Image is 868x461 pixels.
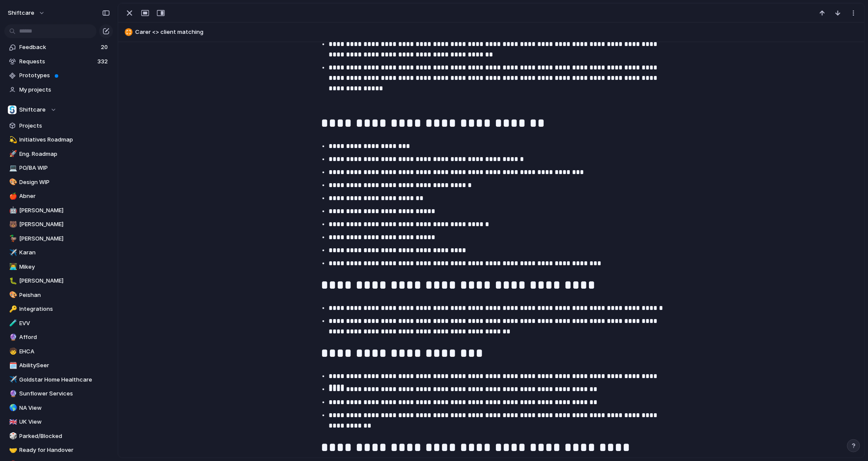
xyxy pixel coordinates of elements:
div: 👨‍💻Mikey [4,260,113,273]
span: Mikey [20,263,110,271]
button: 🇬🇧 [8,418,17,426]
div: 🔮 [9,333,15,342]
div: 🎨 [9,290,15,300]
span: Afford [20,333,110,342]
a: 🎨Design WIP [4,176,113,189]
div: 🦆[PERSON_NAME] [4,232,113,245]
div: 💫 [9,135,15,145]
span: shiftcare [8,9,34,17]
span: Abner [20,192,110,201]
div: 🇬🇧 [9,417,15,427]
a: 🔮Sunflower Services [4,387,113,400]
a: 🌎NA View [4,402,113,415]
a: 🗓️AbilitySeer [4,359,113,372]
span: Parked/Blocked [20,432,110,441]
button: Carer <> client matching [122,25,861,39]
span: [PERSON_NAME] [20,277,110,285]
span: Feedback [20,43,98,52]
a: 🇬🇧UK View [4,415,113,428]
button: 🎨 [8,291,17,300]
span: NA View [20,404,110,412]
button: ✈️ [8,248,17,257]
button: 🤖 [8,206,17,215]
button: 🐻 [8,220,17,229]
button: 🎨 [8,178,17,187]
a: 🧪EVV [4,317,113,330]
a: 🔮Afford [4,331,113,344]
span: 332 [97,57,110,66]
span: Peishan [20,291,110,300]
a: My projects [4,83,113,96]
a: 🎨Peishan [4,289,113,302]
div: 🎲 [9,431,15,441]
button: 🗓️ [8,361,17,370]
div: ✈️ [9,375,15,385]
a: 💫Initiatives Roadmap [4,133,113,146]
div: 🤝 [9,445,15,455]
span: Ready for Handover [20,446,110,454]
span: EHCA [20,347,110,356]
div: 🤖[PERSON_NAME] [4,204,113,217]
div: 🍎 [9,191,15,201]
div: 🦆 [9,234,15,244]
a: Feedback20 [4,41,113,54]
button: 🧒 [8,347,17,356]
span: AbilitySeer [20,361,110,370]
span: Eng. Roadmap [20,150,110,158]
a: Projects [4,119,113,132]
a: Requests332 [4,55,113,68]
button: 💻 [8,164,17,172]
span: Goldstar Home Healthcare [20,375,110,384]
button: Shiftcare [4,103,113,116]
span: EVV [20,319,110,328]
a: 🐻[PERSON_NAME] [4,218,113,231]
a: 🔑Integrations [4,303,113,316]
div: ✈️ [9,248,15,258]
span: Karan [20,248,110,257]
div: 🚀Eng. Roadmap [4,148,113,161]
div: 🐻 [9,220,15,230]
button: 🔮 [8,333,17,342]
span: Prototypes [20,71,110,80]
span: 20 [101,43,110,52]
span: Design WIP [20,178,110,187]
button: 🐛 [8,277,17,285]
div: 🧪 [9,318,15,328]
div: 🔮 [9,389,15,399]
span: My projects [20,86,110,94]
span: [PERSON_NAME] [20,220,110,229]
div: 🔑 [9,304,15,314]
span: Initiatives Roadmap [20,135,110,144]
a: 🐛[PERSON_NAME] [4,274,113,287]
a: ✈️Goldstar Home Healthcare [4,373,113,386]
a: 🧒EHCA [4,345,113,358]
button: 👨‍💻 [8,263,17,271]
button: 🚀 [8,150,17,158]
div: 🎲Parked/Blocked [4,430,113,443]
div: 🍎Abner [4,190,113,203]
div: 🐛 [9,276,15,286]
a: 💻PO/BA WIP [4,161,113,175]
div: 💻 [9,163,15,173]
div: 🤖 [9,205,15,215]
a: Prototypes [4,69,113,82]
span: [PERSON_NAME] [20,206,110,215]
button: ✈️ [8,375,17,384]
button: shiftcare [4,6,50,20]
button: 🍎 [8,192,17,201]
a: ✈️Karan [4,246,113,259]
a: 🤝Ready for Handover [4,444,113,457]
span: PO/BA WIP [20,164,110,172]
